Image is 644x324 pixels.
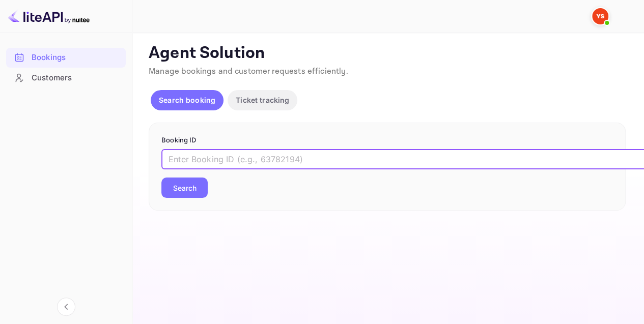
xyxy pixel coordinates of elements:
img: LiteAPI logo [8,8,90,24]
button: Collapse navigation [57,298,75,316]
span: Manage bookings and customer requests efficiently. [149,66,348,77]
div: Customers [6,68,126,88]
div: Bookings [6,48,126,68]
p: Agent Solution [149,43,626,64]
button: Search [161,178,208,198]
img: Yandex Support [592,8,608,24]
p: Search booking [159,95,215,105]
p: Ticket tracking [236,95,289,105]
p: Booking ID [161,135,613,145]
div: Bookings [32,52,121,64]
div: Customers [32,72,121,84]
a: Bookings [6,48,126,67]
a: Customers [6,68,126,87]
